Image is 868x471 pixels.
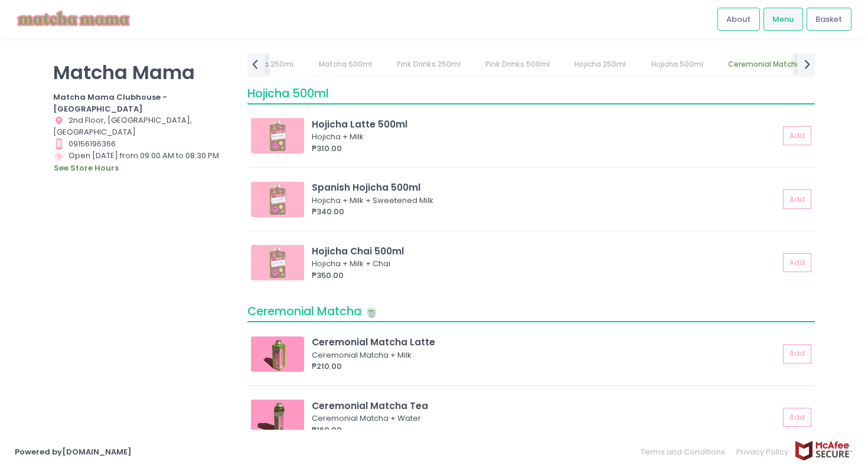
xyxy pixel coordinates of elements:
span: Hojicha 500ml [247,86,329,102]
div: Spanish Hojicha 500ml [312,181,779,194]
a: Pink Drinks 250ml [385,53,472,76]
div: Hojicha + Milk + Sweetened Milk [312,195,775,207]
a: Matcha 500ml [307,53,383,76]
button: Add [783,253,811,273]
img: logo [15,9,133,30]
a: Menu [763,8,803,30]
a: Hojicha 500ml [639,53,714,76]
a: Privacy Policy [731,440,795,463]
div: 2nd Floor, [GEOGRAPHIC_DATA], [GEOGRAPHIC_DATA] [53,115,233,138]
img: Hojicha Chai 500ml [251,245,304,280]
p: Matcha Mama [53,61,233,84]
button: Add [783,344,811,364]
button: Add [783,189,811,209]
a: About [717,8,760,30]
span: About [726,14,750,25]
div: Hojicha + Milk + Chai [312,258,775,270]
div: Hojicha Chai 500ml [312,244,779,258]
div: ₱160.00 [312,424,779,436]
a: Terms and Conditions [641,440,731,463]
a: Pink Drinks 500ml [474,53,562,76]
div: 09156196366 [53,138,233,150]
div: Hojicha + Milk [312,131,775,143]
img: Ceremonial Matcha Latte [251,336,304,372]
div: Ceremonial Matcha Latte [312,335,779,349]
div: Ceremonial Matcha + Water [312,413,775,424]
div: ₱310.00 [312,143,779,155]
button: Add [783,126,811,146]
img: Spanish Hojicha 500ml [251,182,304,217]
div: ₱340.00 [312,206,779,218]
a: Hojicha 250ml [563,53,638,76]
div: Hojicha Latte 500ml [312,117,779,131]
div: Ceremonial Matcha Tea [312,399,779,413]
a: Ceremonial Matcha 🍵 [716,53,823,76]
button: see store hours [53,162,119,175]
span: Menu [772,14,794,25]
img: Hojicha Latte 500ml [251,118,304,153]
img: Ceremonial Matcha Tea [251,400,304,435]
div: ₱210.00 [312,361,779,372]
a: Matcha 250ml [230,53,305,76]
span: Basket [815,14,842,25]
div: ₱350.00 [312,270,779,282]
div: Open [DATE] from 09:00 AM to 08:30 PM [53,150,233,175]
b: Matcha Mama Clubhouse - [GEOGRAPHIC_DATA] [53,91,167,115]
img: mcafee-secure [794,440,853,461]
a: Powered by[DOMAIN_NAME] [15,446,132,457]
span: Ceremonial Matcha 🍵 [247,303,378,319]
div: Ceremonial Matcha + Milk [312,349,775,361]
button: Add [783,408,811,427]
